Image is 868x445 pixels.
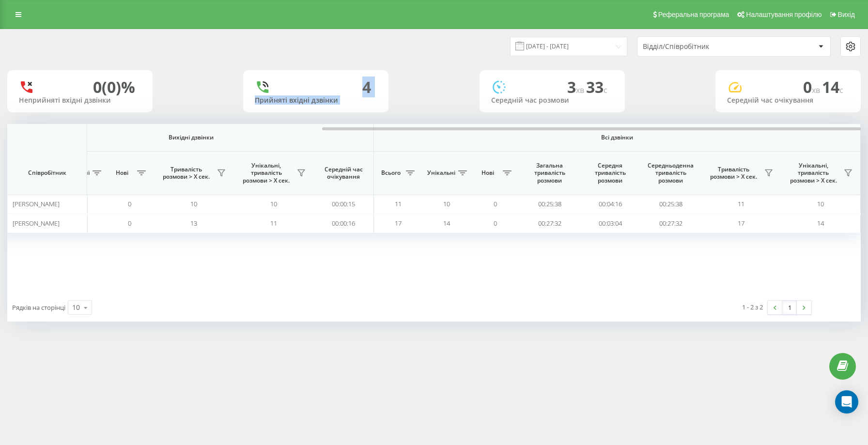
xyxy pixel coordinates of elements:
span: 11 [270,219,277,228]
span: хв [576,85,586,95]
span: Тривалість розмови > Х сек. [706,166,761,181]
span: 10 [190,199,197,208]
span: Вихід [838,11,855,18]
td: 00:03:04 [580,214,640,232]
div: Відділ/Співробітник [643,43,759,51]
span: 14 [817,219,824,228]
span: c [604,85,607,95]
span: 17 [738,219,744,228]
span: c [839,85,843,95]
td: 00:04:16 [580,195,640,214]
span: 0 [494,199,497,208]
span: хв [812,85,822,95]
div: 1 - 2 з 2 [742,302,763,312]
span: [PERSON_NAME] [13,219,60,228]
span: 0 [128,219,131,228]
div: Неприйняті вхідні дзвінки [19,96,141,105]
span: Унікальні, тривалість розмови > Х сек. [786,162,841,184]
span: Тривалість розмови > Х сек. [158,166,214,181]
div: Прийняті вхідні дзвінки [255,96,377,105]
span: Середньоденна тривалість розмови [648,162,694,184]
span: 17 [395,219,402,228]
td: 00:27:32 [640,214,701,232]
span: 14 [822,77,843,97]
span: Всі дзвінки [403,134,832,141]
span: Унікальні, тривалість розмови > Х сек. [238,162,294,184]
span: 10 [817,199,824,208]
span: Рядків на сторінці [12,303,65,312]
span: 11 [738,199,744,208]
span: 0 [803,77,822,97]
span: 10 [443,199,450,208]
span: Унікальні [427,169,455,177]
td: 00:27:32 [519,214,580,232]
div: Open Intercom Messenger [835,390,858,414]
div: 4 [362,78,371,96]
span: Вихідні дзвінки [31,134,351,141]
span: Середній час очікування [321,166,366,181]
span: Середня тривалість розмови [587,162,633,184]
div: Середній час розмови [491,96,613,105]
span: 14 [443,219,450,228]
span: 0 [128,199,131,208]
span: 3 [567,77,586,97]
div: 0 (0)% [93,78,135,96]
span: Реферальна програма [658,11,729,18]
span: Співробітник [15,169,78,177]
td: 00:00:15 [313,195,374,214]
span: Нові [110,169,134,177]
span: Нові [476,169,500,177]
a: 1 [782,301,797,314]
span: Всього [379,169,403,177]
span: [PERSON_NAME] [13,199,60,208]
td: 00:25:38 [640,195,701,214]
span: 11 [395,199,402,208]
span: 33 [586,77,607,97]
div: 10 [72,303,80,312]
span: 13 [190,219,197,228]
div: Середній час очікування [727,96,849,105]
span: Загальна тривалість розмови [527,162,573,184]
span: 10 [270,199,277,208]
span: Налаштування профілю [746,11,821,18]
td: 00:00:16 [313,214,374,232]
span: 0 [494,219,497,228]
td: 00:25:38 [519,195,580,214]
